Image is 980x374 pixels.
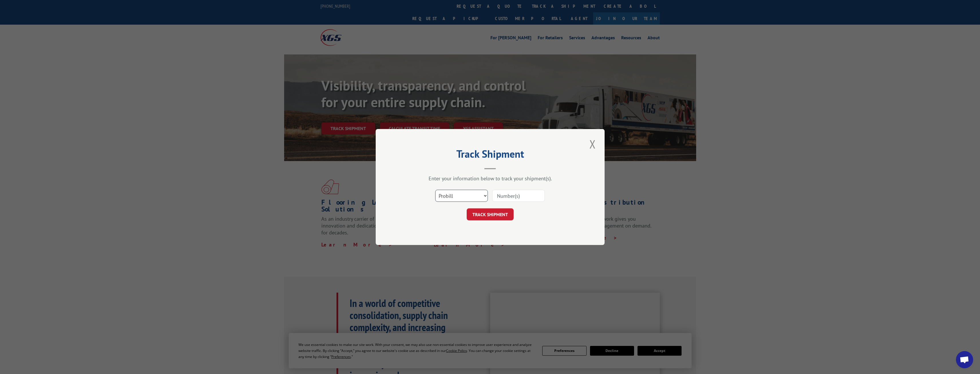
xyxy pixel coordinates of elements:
h2: Track Shipment [404,150,576,161]
div: Enter your information below to track your shipment(s). [404,175,576,182]
button: TRACK SHIPMENT [467,208,514,220]
a: Open chat [956,351,973,368]
button: Close modal [588,136,597,152]
input: Number(s) [492,190,545,202]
